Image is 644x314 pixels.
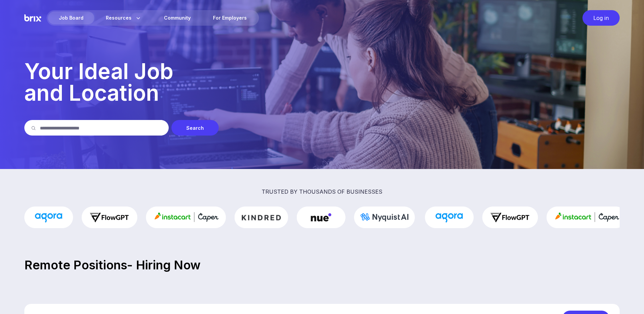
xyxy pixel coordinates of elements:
[579,10,620,26] a: Log in
[582,10,620,26] div: Log in
[48,11,94,24] div: Job Board
[24,61,620,104] p: Your Ideal Job and Location
[202,11,258,24] a: For Employers
[24,10,41,26] img: Brix Logo
[95,11,152,24] div: Resources
[171,120,219,136] div: Search
[153,11,201,24] a: Community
